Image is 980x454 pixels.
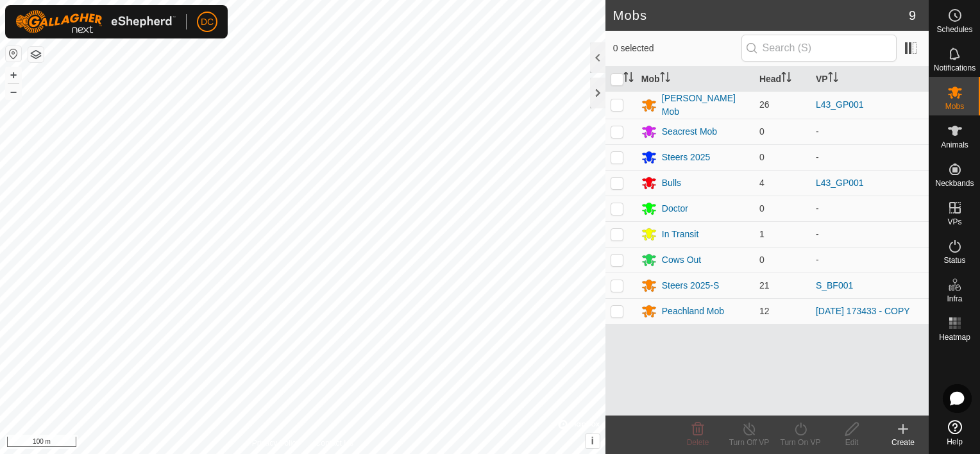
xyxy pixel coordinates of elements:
[935,180,974,187] span: Neckbands
[939,333,970,341] span: Heatmap
[945,103,964,110] span: Mobs
[741,35,897,62] input: Search (S)
[15,10,176,33] img: Gallagher Logo
[811,196,929,221] td: -
[662,202,688,215] div: Doctor
[943,256,965,264] span: Status
[811,119,929,144] td: -
[759,255,765,265] span: 0
[662,176,681,190] div: Bulls
[759,306,770,316] span: 12
[636,67,754,92] th: Mob
[947,438,963,446] span: Help
[662,305,724,318] div: Peachland Mob
[6,67,21,83] button: +
[660,74,670,84] p-sorticon: Activate to sort
[252,437,300,449] a: Privacy Policy
[759,152,765,162] span: 0
[947,295,962,303] span: Infra
[929,415,980,451] a: Help
[941,141,968,149] span: Animals
[826,437,877,448] div: Edit
[947,218,961,226] span: VPs
[877,437,929,448] div: Create
[816,99,864,110] a: L43_GP001
[781,74,791,84] p-sorticon: Activate to sort
[936,26,972,33] span: Schedules
[811,67,929,92] th: VP
[586,434,600,448] button: i
[6,84,21,99] button: –
[623,74,634,84] p-sorticon: Activate to sort
[816,178,864,188] a: L43_GP001
[28,47,44,62] button: Map Layers
[759,229,765,239] span: 1
[662,253,701,267] div: Cows Out
[934,64,976,72] span: Notifications
[759,178,765,188] span: 4
[759,126,765,137] span: 0
[811,144,929,170] td: -
[687,438,709,447] span: Delete
[613,8,909,23] h2: Mobs
[591,435,594,446] span: i
[662,279,720,292] div: Steers 2025-S
[816,306,910,316] a: [DATE] 173433 - COPY
[909,6,916,25] span: 9
[759,280,770,290] span: 21
[662,151,711,164] div: Steers 2025
[811,221,929,247] td: -
[828,74,838,84] p-sorticon: Activate to sort
[613,42,741,55] span: 0 selected
[759,203,765,214] span: 0
[662,228,699,241] div: In Transit
[811,247,929,273] td: -
[759,99,770,110] span: 26
[201,15,214,29] span: DC
[816,280,853,290] a: S_BF001
[6,46,21,62] button: Reset Map
[754,67,811,92] th: Head
[723,437,775,448] div: Turn Off VP
[775,437,826,448] div: Turn On VP
[316,437,353,449] a: Contact Us
[662,125,717,139] div: Seacrest Mob
[662,92,749,119] div: [PERSON_NAME] Mob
